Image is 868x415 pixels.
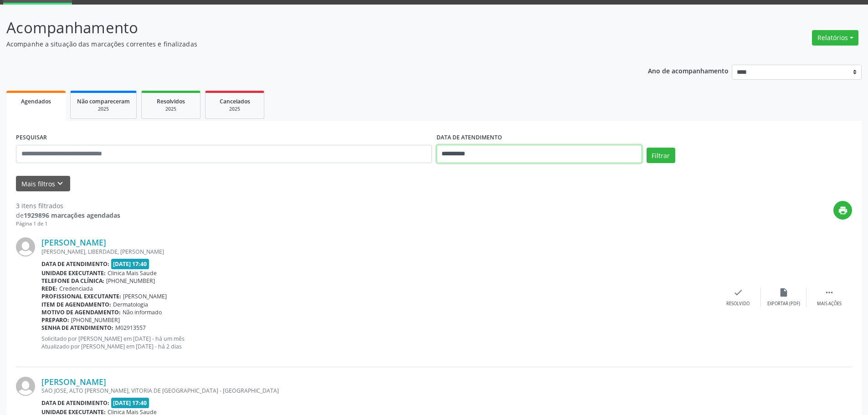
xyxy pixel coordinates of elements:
i:  [824,287,834,297]
p: Solicitado por [PERSON_NAME] em [DATE] - há um mês Atualizado por [PERSON_NAME] em [DATE] - há 2 ... [41,335,715,350]
p: Acompanhamento [6,16,605,39]
span: [DATE] 17:40 [111,398,149,408]
div: [PERSON_NAME], LIBERDADE, [PERSON_NAME] [41,248,715,256]
img: img [16,237,35,256]
span: Clinica Mais Saude [108,269,157,277]
i: insert_drive_file [779,287,789,297]
b: Data de atendimento: [41,260,109,268]
a: [PERSON_NAME] [41,237,106,247]
button: print [833,201,852,220]
span: Não informado [123,308,162,316]
span: [PHONE_NUMBER] [106,277,155,285]
div: Exportar (PDF) [767,301,800,307]
div: 2025 [212,106,257,113]
button: Mais filtroskeyboard_arrow_down [16,176,70,192]
span: [PERSON_NAME] [123,292,167,300]
span: Resolvidos [157,97,185,105]
button: Filtrar [647,148,675,163]
p: Acompanhe a situação das marcações correntes e finalizadas [6,39,605,49]
b: Rede: [41,285,57,292]
b: Profissional executante: [41,292,121,300]
b: Item de agendamento: [41,301,111,308]
div: 3 itens filtrados [16,201,120,210]
b: Senha de atendimento: [41,324,113,332]
div: Mais ações [817,301,842,307]
div: 2025 [77,106,130,113]
span: [PHONE_NUMBER] [71,316,120,324]
span: Credenciada [59,285,93,292]
i: keyboard_arrow_down [55,179,65,189]
i: check [733,287,743,297]
span: Dermatologia [113,301,148,308]
span: Agendados [21,97,51,105]
span: Cancelados [220,97,250,105]
a: [PERSON_NAME] [41,377,106,387]
i: print [838,205,848,215]
b: Telefone da clínica: [41,277,104,285]
span: [DATE] 17:40 [111,259,149,269]
img: img [16,377,35,396]
label: PESQUISAR [16,131,47,145]
b: Unidade executante: [41,269,106,277]
div: SAO JOSE, ALTO [PERSON_NAME], VITORIA DE [GEOGRAPHIC_DATA] - [GEOGRAPHIC_DATA] [41,387,715,395]
span: Não compareceram [77,97,130,105]
label: DATA DE ATENDIMENTO [437,131,502,145]
div: de [16,210,120,220]
div: Resolvido [726,301,750,307]
p: Ano de acompanhamento [648,65,729,76]
b: Data de atendimento: [41,399,109,407]
div: Página 1 de 1 [16,220,120,228]
div: 2025 [148,106,194,113]
b: Motivo de agendamento: [41,308,121,316]
span: M02913557 [115,324,146,332]
b: Preparo: [41,316,69,324]
strong: 1929896 marcações agendadas [24,211,120,220]
button: Relatórios [812,30,858,46]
